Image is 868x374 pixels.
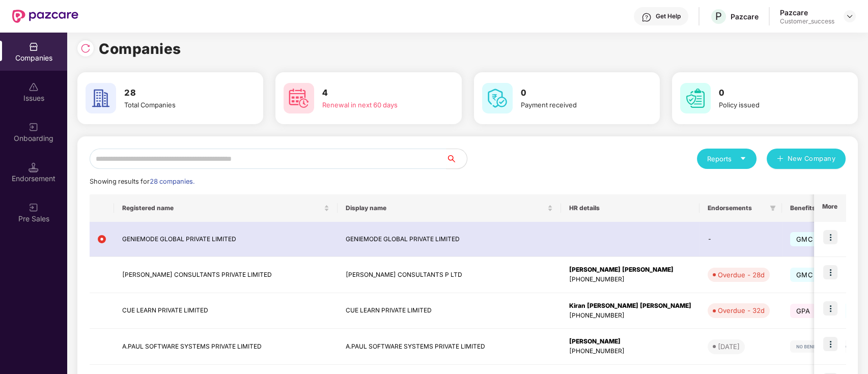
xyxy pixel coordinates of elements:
div: Get Help [656,12,681,20]
span: GMC [790,232,819,246]
span: Display name [346,204,545,212]
img: svg+xml;base64,PHN2ZyBpZD0iUmVsb2FkLTMyeDMyIiB4bWxucz0iaHR0cDovL3d3dy53My5vcmcvMjAwMC9zdmciIHdpZH... [80,43,91,53]
span: Registered name [122,204,322,212]
img: svg+xml;base64,PHN2ZyBpZD0iSXNzdWVzX2Rpc2FibGVkIiB4bWxucz0iaHR0cDovL3d3dy53My5vcmcvMjAwMC9zdmciIH... [29,82,39,92]
div: [PHONE_NUMBER] [569,347,691,356]
span: P [715,10,722,22]
h3: 28 [124,87,235,100]
img: icon [823,230,837,244]
td: - [699,222,782,257]
div: Renewal in next 60 days [322,100,433,110]
img: svg+xml;base64,PHN2ZyB4bWxucz0iaHR0cDovL3d3dy53My5vcmcvMjAwMC9zdmciIHdpZHRoPSI2MCIgaGVpZ2h0PSI2MC... [680,83,711,113]
span: filter [768,202,778,214]
img: icon [823,265,837,279]
td: GENIEMODE GLOBAL PRIVATE LIMITED [338,222,561,257]
div: Payment received [521,100,631,110]
div: Overdue - 32d [718,305,765,315]
td: CUE LEARN PRIVATE LIMITED [114,293,338,329]
span: search [446,155,467,163]
span: GMC [790,268,819,282]
th: Display name [338,194,561,222]
img: svg+xml;base64,PHN2ZyB4bWxucz0iaHR0cDovL3d3dy53My5vcmcvMjAwMC9zdmciIHdpZHRoPSI2MCIgaGVpZ2h0PSI2MC... [482,83,513,113]
td: GENIEMODE GLOBAL PRIVATE LIMITED [114,222,338,257]
span: GPA [790,304,816,318]
th: HR details [561,194,699,222]
div: Pazcare [780,8,834,17]
span: plus [777,155,783,163]
div: Policy issued [719,100,829,110]
span: Endorsements [708,204,766,212]
div: [DATE] [718,341,740,352]
td: A.PAUL SOFTWARE SYSTEMS PRIVATE LIMITED [338,329,561,365]
td: CUE LEARN PRIVATE LIMITED [338,293,561,329]
img: svg+xml;base64,PHN2ZyBpZD0iQ29tcGFuaWVzIiB4bWxucz0iaHR0cDovL3d3dy53My5vcmcvMjAwMC9zdmciIHdpZHRoPS... [29,42,39,52]
img: svg+xml;base64,PHN2ZyB4bWxucz0iaHR0cDovL3d3dy53My5vcmcvMjAwMC9zdmciIHdpZHRoPSI2MCIgaGVpZ2h0PSI2MC... [284,83,314,113]
img: svg+xml;base64,PHN2ZyB4bWxucz0iaHR0cDovL3d3dy53My5vcmcvMjAwMC9zdmciIHdpZHRoPSIxMiIgaGVpZ2h0PSIxMi... [98,235,106,243]
div: Customer_success [780,17,834,25]
button: search [446,149,467,169]
td: [PERSON_NAME] CONSULTANTS PRIVATE LIMITED [114,257,338,293]
div: Total Companies [124,100,235,110]
span: filter [770,205,776,211]
span: 28 companies. [150,178,194,185]
img: svg+xml;base64,PHN2ZyB3aWR0aD0iMjAiIGhlaWdodD0iMjAiIHZpZXdCb3g9IjAgMCAyMCAyMCIgZmlsbD0ibm9uZSIgeG... [29,203,39,213]
img: svg+xml;base64,PHN2ZyB4bWxucz0iaHR0cDovL3d3dy53My5vcmcvMjAwMC9zdmciIHdpZHRoPSIxMjIiIGhlaWdodD0iMj... [790,340,852,353]
img: svg+xml;base64,PHN2ZyB3aWR0aD0iMTQuNSIgaGVpZ2h0PSIxNC41IiB2aWV3Qm94PSIwIDAgMTYgMTYiIGZpbGw9Im5vbm... [29,162,39,172]
span: New Company [788,154,836,164]
img: svg+xml;base64,PHN2ZyBpZD0iSGVscC0zMngzMiIgeG1sbnM9Imh0dHA6Ly93d3cudzMub3JnLzIwMDAvc3ZnIiB3aWR0aD... [641,12,652,22]
div: [PHONE_NUMBER] [569,311,691,321]
img: icon [823,301,837,315]
img: svg+xml;base64,PHN2ZyBpZD0iRHJvcGRvd24tMzJ4MzIiIHhtbG5zPSJodHRwOi8vd3d3LnczLm9yZy8yMDAwL3N2ZyIgd2... [846,12,854,20]
img: svg+xml;base64,PHN2ZyB4bWxucz0iaHR0cDovL3d3dy53My5vcmcvMjAwMC9zdmciIHdpZHRoPSI2MCIgaGVpZ2h0PSI2MC... [86,83,116,113]
h3: 4 [322,87,433,100]
button: plusNew Company [767,149,846,169]
td: [PERSON_NAME] CONSULTANTS P LTD [338,257,561,293]
img: New Pazcare Logo [12,10,78,23]
span: Showing results for [90,178,194,185]
div: Overdue - 28d [718,270,765,280]
img: icon [823,337,837,351]
span: caret-down [740,155,746,162]
div: Kiran [PERSON_NAME] [PERSON_NAME] [569,301,691,311]
div: [PHONE_NUMBER] [569,275,691,284]
h3: 0 [719,87,829,100]
div: Pazcare [731,12,759,21]
div: [PERSON_NAME] [PERSON_NAME] [569,265,691,275]
th: Registered name [114,194,338,222]
th: More [814,194,846,222]
img: svg+xml;base64,PHN2ZyB3aWR0aD0iMjAiIGhlaWdodD0iMjAiIHZpZXdCb3g9IjAgMCAyMCAyMCIgZmlsbD0ibm9uZSIgeG... [29,122,39,132]
div: [PERSON_NAME] [569,337,691,347]
td: A.PAUL SOFTWARE SYSTEMS PRIVATE LIMITED [114,329,338,365]
h3: 0 [521,87,631,100]
h1: Companies [99,38,181,60]
div: Reports [707,154,746,164]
